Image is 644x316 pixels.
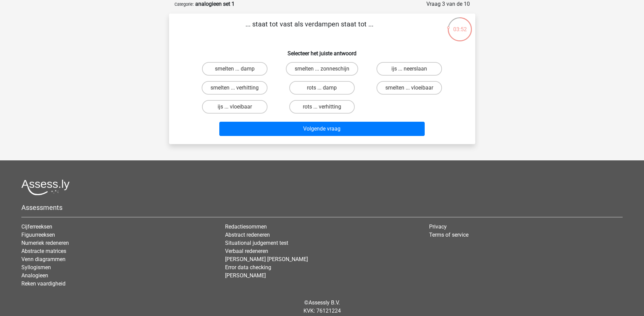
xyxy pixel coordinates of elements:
a: Cijferreeksen [21,223,52,230]
a: Reken vaardigheid [21,280,66,287]
a: Verbaal redeneren [225,248,268,254]
a: Analogieen [21,272,48,279]
h6: Selecteer het juiste antwoord [180,45,464,57]
a: Abstracte matrices [21,248,66,254]
a: Terms of service [429,232,468,238]
a: Situational judgement test [225,240,288,246]
h5: Assessments [21,203,623,212]
p: ... staat tot vast als verdampen staat tot ... [180,19,439,39]
a: Assessly B.V. [309,299,340,306]
a: [PERSON_NAME] [225,272,266,279]
strong: analogieen set 1 [195,1,235,7]
label: rots ... damp [289,81,355,95]
label: smelten ... damp [202,62,268,76]
a: Abstract redeneren [225,232,270,238]
a: Error data checking [225,264,271,271]
button: Volgende vraag [219,122,425,136]
a: Privacy [429,223,447,230]
label: rots ... verhitting [289,100,355,114]
a: [PERSON_NAME] [PERSON_NAME] [225,256,308,262]
img: Assessly logo [21,179,70,195]
a: Figuurreeksen [21,232,55,238]
label: smelten ... zonneschijn [286,62,358,76]
label: ijs ... vloeibaar [202,100,268,114]
label: smelten ... vloeibaar [376,81,442,95]
small: Categorie: [174,2,194,7]
label: smelten ... verhitting [202,81,268,95]
label: ijs ... neerslaan [376,62,442,76]
a: Venn diagrammen [21,256,66,262]
div: 03:52 [447,17,473,34]
a: Syllogismen [21,264,51,271]
a: Redactiesommen [225,223,267,230]
a: Numeriek redeneren [21,240,69,246]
